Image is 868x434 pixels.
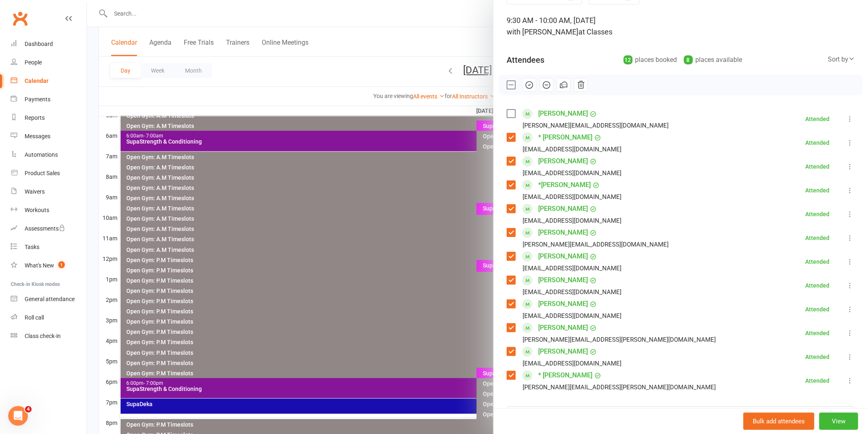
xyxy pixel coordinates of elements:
[684,54,742,66] div: places available
[25,133,50,139] div: Messages
[11,183,87,201] a: Waivers
[11,146,87,164] a: Automations
[25,314,44,321] div: Roll call
[507,27,578,36] span: with [PERSON_NAME]
[523,263,621,274] div: [EMAIL_ADDRESS][DOMAIN_NAME]
[11,72,87,90] a: Calendar
[507,15,855,38] div: 9:30 AM - 10:00 AM, [DATE]
[538,321,588,334] a: [PERSON_NAME]
[523,382,716,393] div: [PERSON_NAME][EMAIL_ADDRESS][PERSON_NAME][DOMAIN_NAME]
[523,192,621,202] div: [EMAIL_ADDRESS][DOMAIN_NAME]
[523,168,621,178] div: [EMAIL_ADDRESS][DOMAIN_NAME]
[538,178,591,192] a: *[PERSON_NAME]
[805,306,829,312] div: Attended
[11,90,87,109] a: Payments
[805,235,829,241] div: Attended
[11,127,87,146] a: Messages
[25,96,50,103] div: Payments
[805,378,829,384] div: Attended
[523,287,621,297] div: [EMAIL_ADDRESS][DOMAIN_NAME]
[25,170,60,176] div: Product Sales
[684,55,693,64] div: 8
[538,297,588,311] a: [PERSON_NAME]
[25,41,53,47] div: Dashboard
[507,54,544,66] div: Attendees
[624,54,677,66] div: places booked
[805,140,829,146] div: Attended
[11,219,87,238] a: Assessments
[25,262,54,269] div: What's New
[805,211,829,217] div: Attended
[523,239,669,250] div: [PERSON_NAME][EMAIL_ADDRESS][DOMAIN_NAME]
[25,114,45,121] div: Reports
[578,27,612,36] span: at Classes
[11,201,87,219] a: Workouts
[538,107,588,120] a: [PERSON_NAME]
[25,78,48,84] div: Calendar
[819,413,858,430] button: View
[523,120,669,131] div: [PERSON_NAME][EMAIL_ADDRESS][DOMAIN_NAME]
[538,202,588,215] a: [PERSON_NAME]
[11,53,87,72] a: People
[11,290,87,308] a: General attendance kiosk mode
[25,244,39,250] div: Tasks
[523,215,621,226] div: [EMAIL_ADDRESS][DOMAIN_NAME]
[743,413,814,430] button: Bulk add attendees
[805,116,829,122] div: Attended
[523,311,621,321] div: [EMAIL_ADDRESS][DOMAIN_NAME]
[11,238,87,256] a: Tasks
[11,109,87,127] a: Reports
[25,188,45,195] div: Waivers
[538,345,588,358] a: [PERSON_NAME]
[25,151,58,158] div: Automations
[538,226,588,239] a: [PERSON_NAME]
[11,256,87,275] a: What's New1
[805,330,829,336] div: Attended
[805,354,829,360] div: Attended
[58,261,65,268] span: 1
[25,296,75,302] div: General attendance
[805,164,829,169] div: Attended
[538,274,588,287] a: [PERSON_NAME]
[11,35,87,53] a: Dashboard
[538,369,592,382] a: * [PERSON_NAME]
[25,207,49,213] div: Workouts
[10,8,30,29] a: Clubworx
[25,406,32,413] span: 4
[11,164,87,183] a: Product Sales
[538,250,588,263] a: [PERSON_NAME]
[11,327,87,345] a: Class kiosk mode
[828,54,855,65] div: Sort by
[11,308,87,327] a: Roll call
[25,225,65,232] div: Assessments
[25,333,61,339] div: Class check-in
[805,283,829,288] div: Attended
[507,407,855,424] input: Search to add attendees
[523,358,621,369] div: [EMAIL_ADDRESS][DOMAIN_NAME]
[25,59,42,66] div: People
[805,187,829,193] div: Attended
[538,131,592,144] a: * [PERSON_NAME]
[538,155,588,168] a: [PERSON_NAME]
[8,406,28,426] iframe: Intercom live chat
[523,334,716,345] div: [PERSON_NAME][EMAIL_ADDRESS][PERSON_NAME][DOMAIN_NAME]
[624,55,633,64] div: 12
[805,259,829,265] div: Attended
[523,144,621,155] div: [EMAIL_ADDRESS][DOMAIN_NAME]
